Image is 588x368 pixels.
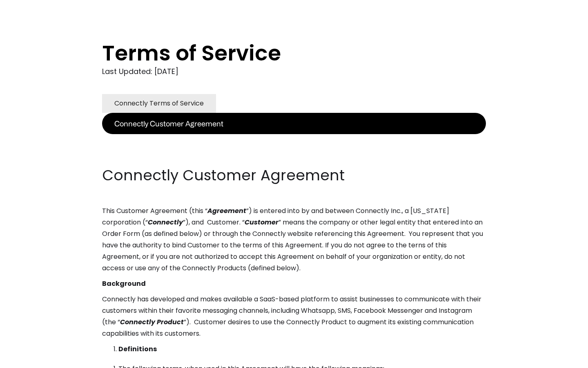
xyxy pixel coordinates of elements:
[148,218,183,227] em: Connectly
[114,98,204,109] div: Connectly Terms of Service
[102,134,486,146] p: ‍
[120,317,184,327] em: Connectly Product
[102,65,486,78] div: Last Updated: [DATE]
[114,118,223,129] div: Connectly Customer Agreement
[102,279,146,288] strong: Background
[102,294,486,339] p: Connectly has developed and makes available a SaaS-based platform to assist businesses to communi...
[245,218,278,227] em: Customer
[8,353,49,365] aside: Language selected: English
[16,354,49,365] ul: Language list
[207,206,246,215] em: Agreement
[102,205,486,274] p: This Customer Agreement (this “ ”) is entered into by and between Connectly Inc., a [US_STATE] co...
[102,41,453,65] h1: Terms of Service
[102,150,486,161] p: ‍
[118,344,157,354] strong: Definitions
[102,165,486,186] h2: Connectly Customer Agreement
